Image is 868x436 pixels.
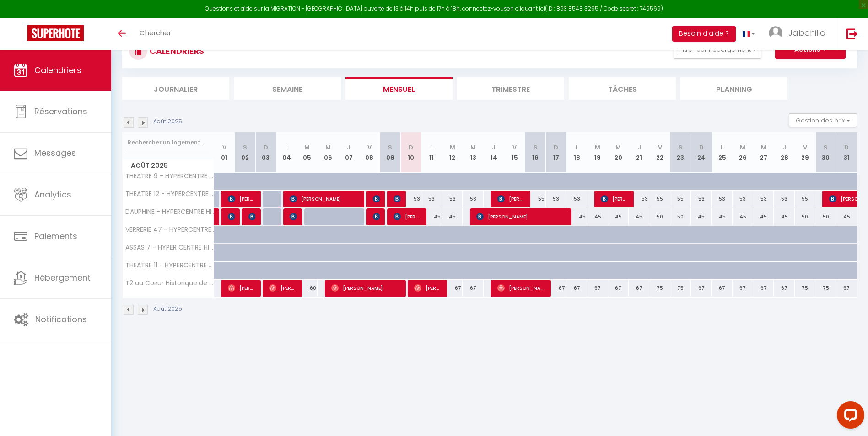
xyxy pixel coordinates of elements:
abbr: S [388,143,392,152]
abbr: V [512,143,517,152]
span: THEATRE 9 - HYPERCENTRE HISTORIQUE DE [GEOGRAPHIC_DATA] [124,173,216,180]
button: Besoin d'aide ? [672,26,736,42]
abbr: D [699,143,704,152]
abbr: M [325,143,331,152]
span: [PERSON_NAME] [476,208,566,225]
abbr: M [740,143,745,152]
span: [PERSON_NAME] [290,208,297,225]
span: Chercher [140,28,171,37]
span: Notifications [35,314,87,325]
li: Semaine [234,77,341,100]
th: 02 [235,132,255,173]
abbr: J [637,143,641,152]
span: Paiements [34,230,77,242]
li: Mensuel [345,77,453,100]
th: 16 [525,132,545,173]
div: 67 [566,280,587,297]
span: [PERSON_NAME] [497,279,545,297]
div: 67 [587,280,608,297]
span: [PERSON_NAME] [373,190,380,207]
div: 53 [712,191,732,207]
th: 29 [795,132,815,173]
abbr: S [824,143,828,152]
div: 53 [629,191,649,207]
div: 45 [733,208,753,225]
span: Hébergement [34,272,91,283]
div: 67 [546,280,566,297]
span: Hans ten [PERSON_NAME] [248,208,255,225]
div: 67 [629,280,649,297]
abbr: M [304,143,310,152]
th: 11 [421,132,442,173]
div: 67 [691,280,712,297]
div: 67 [733,280,753,297]
th: 31 [836,132,857,173]
div: 50 [649,208,670,225]
div: 53 [442,191,463,207]
div: 45 [691,208,712,225]
div: 53 [421,191,442,207]
th: 21 [629,132,649,173]
th: 26 [733,132,753,173]
div: 45 [629,208,649,225]
th: 24 [691,132,712,173]
th: 23 [670,132,691,173]
span: Calendriers [34,64,81,76]
div: 53 [753,191,774,207]
span: DAUPHINE - HYPERCENTRE HISTORIQUE DE [GEOGRAPHIC_DATA] [124,208,216,215]
img: ... [769,26,782,40]
div: 45 [421,208,442,225]
th: 10 [400,132,421,173]
input: Rechercher un logement... [128,134,209,151]
p: Août 2025 [153,117,182,126]
th: 17 [546,132,566,173]
abbr: S [679,143,683,152]
span: ASSAS 7 - HYPER CENTRE HISTORIQUE DE [GEOGRAPHIC_DATA] [124,244,216,251]
h3: CALENDRIERS [147,41,204,61]
th: 08 [359,132,380,173]
span: [PERSON_NAME] [269,279,297,297]
span: [PERSON_NAME] [414,279,442,297]
span: [PERSON_NAME] [228,208,235,225]
div: 45 [608,208,629,225]
span: [PERSON_NAME] [373,208,380,225]
abbr: V [222,143,226,152]
abbr: V [658,143,662,152]
span: Analytics [34,189,71,200]
span: [PERSON_NAME] [497,190,525,207]
div: 75 [649,280,670,297]
abbr: J [347,143,350,152]
abbr: M [761,143,766,152]
span: VERRERIE 47 - HYPERCENTRE HISTORIQUE DE [GEOGRAPHIC_DATA] [124,226,216,233]
div: 55 [670,191,691,207]
th: 22 [649,132,670,173]
div: 45 [587,208,608,225]
div: 55 [795,191,815,207]
span: [PERSON_NAME] [601,190,628,207]
button: Gestion des prix [789,113,857,127]
a: en cliquant ici [507,5,545,12]
div: 67 [836,280,857,297]
div: 50 [670,208,691,225]
div: 67 [442,280,463,297]
div: 55 [649,191,670,207]
div: 50 [815,208,836,225]
th: 15 [504,132,525,173]
th: 05 [297,132,318,173]
span: [PERSON_NAME] [394,190,400,207]
a: Chercher [133,18,178,50]
abbr: V [367,143,372,152]
span: T2 au Cœur Historique de [GEOGRAPHIC_DATA] avec Clim & SmartTV [124,280,216,287]
div: 67 [753,280,774,297]
span: [PERSON_NAME] [290,190,358,207]
th: 20 [608,132,629,173]
abbr: M [470,143,476,152]
img: Super Booking [27,25,84,41]
span: Réservations [34,106,87,117]
span: [PERSON_NAME] [394,208,421,225]
div: 53 [400,191,421,207]
span: THEATRE 11 - HYPERCENTRE DE [GEOGRAPHIC_DATA] [124,262,216,269]
iframe: LiveChat chat widget [830,398,868,436]
th: 07 [338,132,359,173]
